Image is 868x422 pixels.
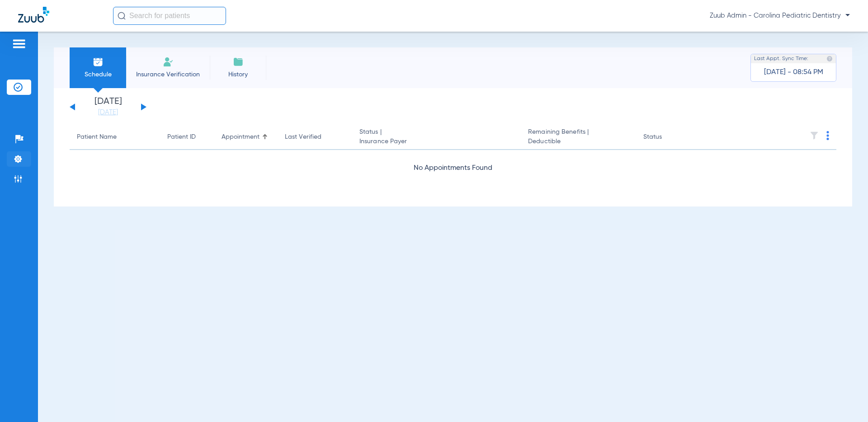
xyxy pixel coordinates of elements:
div: Last Verified [285,132,321,142]
span: Insurance Verification [133,70,203,79]
div: No Appointments Found [70,163,836,174]
span: History [217,70,259,79]
div: Last Verified [285,132,345,142]
span: Deductible [528,137,628,146]
span: Schedule [76,70,119,79]
span: Zuub Admin - Carolina Pediatric Dentistry [710,11,850,20]
span: Last Appt. Sync Time: [754,54,808,63]
th: Status | [352,125,521,150]
img: History [233,56,244,67]
div: Appointment [222,132,259,142]
span: Insurance Payer [359,137,514,146]
div: Patient ID [167,132,196,142]
div: Appointment [222,132,270,142]
img: Manual Insurance Verification [163,56,174,67]
input: Search for patients [113,7,226,25]
img: Zuub Logo [18,7,49,23]
li: [DATE] [81,97,135,117]
img: group-dot-blue.svg [826,131,829,140]
img: last sync help info [826,56,833,62]
span: [DATE] - 08:54 PM [764,68,823,77]
img: Search Icon [118,12,126,20]
div: Patient Name [77,132,153,142]
img: hamburger-icon [12,38,26,49]
a: [DATE] [81,108,135,117]
img: filter.svg [810,131,819,140]
th: Remaining Benefits | [521,125,636,150]
div: Patient Name [77,132,117,142]
th: Status [636,125,697,150]
div: Patient ID [167,132,207,142]
img: Schedule [93,56,104,67]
